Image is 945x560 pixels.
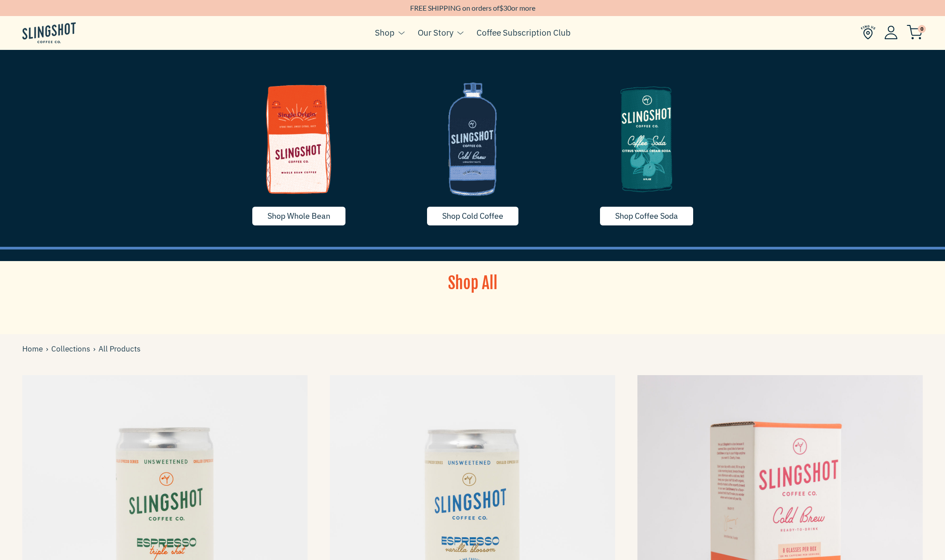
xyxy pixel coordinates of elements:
span: 0 [918,25,926,33]
a: Our Story [418,26,453,39]
a: Home [22,343,46,355]
a: Collections [51,343,93,355]
img: cart [907,25,923,40]
img: coldcoffee-1635629668715_1200x.png [392,72,553,206]
a: Shop [375,26,394,39]
span: Shop Coffee Soda [615,211,678,221]
span: 30 [503,4,511,12]
div: All Products [22,343,140,355]
a: Coffee Subscription Club [477,26,571,39]
span: › [93,343,99,355]
img: Account [884,25,898,39]
img: Find Us [861,25,875,40]
span: Shop Whole Bean [267,211,330,221]
span: Shop Cold Coffee [442,211,503,221]
span: › [46,343,51,355]
a: 0 [907,27,923,38]
img: image-5-1635790255718_1200x.png [566,72,727,206]
img: whole-bean-1635790255739_1200x.png [218,72,379,206]
span: $ [499,4,503,12]
h1: Shop All [390,272,555,294]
